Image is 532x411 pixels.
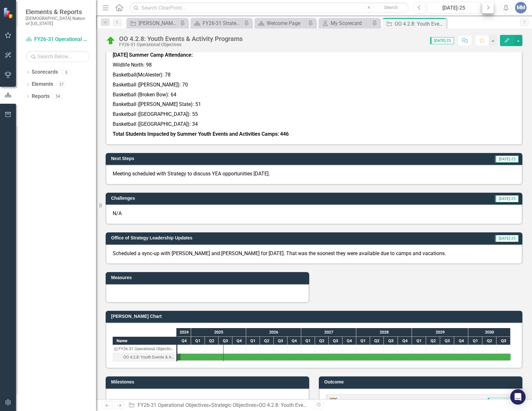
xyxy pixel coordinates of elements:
strong: Total Students Impacted by Summer Youth Events and Activities Camps: 446 [113,131,289,137]
div: Q2 [260,337,274,345]
p: Basketball ([PERSON_NAME]): 70 [113,80,515,90]
div: Q4 [343,337,356,345]
div: Q3 [329,337,343,345]
div: Q3 [219,337,232,345]
p: Meeting scheduled with Strategy to discuss YEA opportunities [DATE]. [113,170,515,178]
div: OO 4.2.8: Youth Events & Activity Programs [123,353,174,361]
button: [DATE]-25 [427,2,480,13]
span: [DATE]-25 [495,195,519,202]
div: My Scorecard [331,19,370,27]
a: Scorecards [32,68,58,76]
div: Q4 [398,337,412,345]
div: Q2 [315,337,329,345]
div: Open Intercom Messenger [510,389,526,405]
div: Q1 [468,337,482,345]
a: Elements [32,81,53,88]
div: [PERSON_NAME] SO's [139,19,178,27]
div: Q3 [496,337,511,345]
div: 2030 [468,328,511,336]
div: Q2 [370,337,384,345]
img: Focus Area [329,397,337,405]
div: FY26-31 Strategic Plan [203,19,242,27]
a: Reports [32,93,50,100]
h3: Measures [111,275,306,280]
div: Q1 [301,337,315,345]
h3: Outcome [324,380,519,384]
div: Name [113,337,176,345]
a: FY26-31 Operational Objectives [138,402,209,408]
p: Wildlife North: 98 [113,60,515,70]
a: Strategic Objectives [211,402,256,408]
div: Q2 [482,337,496,345]
div: 2025 [191,328,246,336]
div: FY26-31 Operational Objectives [118,345,174,353]
span: Search [384,5,398,10]
div: Q1 [356,337,370,345]
img: On Target [106,36,116,46]
div: Q1 [246,337,260,345]
span: Scheduled a sync-up with [PERSON_NAME] and [PERSON_NAME] for [DATE]. That was the soonest they we... [113,250,446,256]
span: Elements & Reports [26,8,90,16]
div: 2026 [246,328,301,336]
div: Q4 [454,337,468,345]
div: Q3 [274,337,287,345]
div: OO 4.2.8: Youth Events & Activity Programs [259,402,356,408]
div: Q1 [412,337,426,345]
div: 37 [56,82,67,87]
a: My Scorecard [320,19,370,27]
div: Q4 [232,337,246,345]
p: Basketball(McAlester): 78 [113,70,515,80]
div: Q4 [287,337,301,345]
a: FY26-31 Strategic Plan [192,19,242,27]
div: [DATE]-25 [430,4,478,12]
h3: Office of Strategy Leadership Updates [111,236,425,240]
button: MM [515,2,527,13]
div: 6 [61,69,71,75]
div: 2028 [356,328,412,336]
div: 2027 [301,328,356,336]
a: [PERSON_NAME] SO's [128,19,178,27]
a: FY26-31 Operational Objectives [26,36,90,43]
input: Search Below... [26,51,90,62]
p: Basketball ([GEOGRAPHIC_DATA]): 55 [113,109,515,119]
small: [DEMOGRAPHIC_DATA] Nation of [US_STATE] [26,16,90,26]
input: Search ClearPoint... [130,2,409,13]
span: [DATE]-25 [488,398,512,405]
div: Welcome Page [267,19,306,27]
h3: Challenges [111,196,313,201]
span: [DATE]-25 [430,37,454,44]
p: N/A [113,210,515,217]
div: Q4 [177,337,191,345]
div: 54 [53,94,63,99]
button: Search [375,3,407,12]
h3: Next Steps [111,156,310,161]
div: Q2 [426,337,440,345]
div: Q3 [440,337,454,345]
span: [DATE]-25 [495,235,519,242]
div: OO 4.2.8: Youth Events & Activity Programs [119,35,243,42]
h3: [PERSON_NAME] Chart [111,314,519,319]
div: 2029 [412,328,468,336]
p: Basketball ([PERSON_NAME] State): 51 [113,100,515,109]
div: 2024 [177,328,191,336]
a: Welcome Page [256,19,306,27]
div: Q1 [191,337,205,345]
div: FY26-31 Operational Objectives [113,345,176,353]
div: Task: Start date: 2024-10-01 End date: 2030-09-30 [113,353,176,361]
h3: Milestones [111,380,306,384]
img: ClearPoint Strategy [3,7,14,19]
div: OO 4.2.8: Youth Events & Activity Programs [395,20,445,28]
strong: [DATE] Summer Camp Attendance: [113,52,193,58]
p: Basketball (Broken Bow): 64 [113,90,515,100]
div: FY26-31 Operational Objectives [119,42,243,47]
div: OO 4.2.8: Youth Events & Activity Programs [113,353,176,361]
div: » » [128,402,309,409]
div: Q2 [205,337,219,345]
span: [DATE]-25 [495,156,519,163]
div: Task: Start date: 2024-10-01 End date: 2030-09-30 [177,354,511,360]
div: Task: FY26-31 Operational Objectives Start date: 2024-10-01 End date: 2024-10-02 [113,345,176,353]
p: Basketball ([GEOGRAPHIC_DATA]): 34 [113,119,515,129]
div: Q3 [384,337,398,345]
